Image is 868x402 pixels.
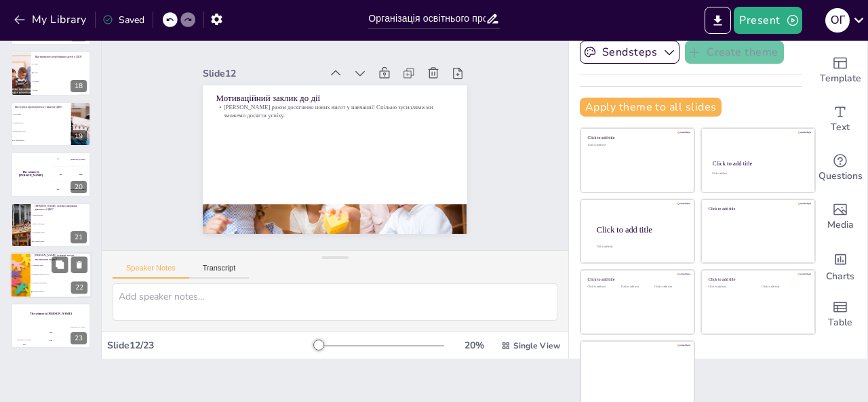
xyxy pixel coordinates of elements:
[368,9,485,28] input: Insert title
[762,285,804,289] div: Click to add text
[33,63,90,64] span: 6 годин
[71,256,87,273] button: Delete Slide
[33,89,90,91] span: 5 годин
[33,282,91,284] span: Методичні об’єднання
[15,105,67,109] p: Які гуртки пропонуються у вашому ЗДО?
[79,174,82,176] div: Jaap
[216,92,454,104] p: Мотиваційний заклик до дії
[820,71,861,86] span: Template
[709,206,806,211] div: Click to add title
[10,252,92,298] div: 22
[11,152,91,197] div: 20
[11,102,91,146] div: 19
[51,182,91,197] div: 300
[11,339,37,341] div: [PERSON_NAME]
[51,167,91,182] div: 200
[580,41,679,64] button: Sendsteps
[11,203,91,247] div: 21
[10,9,92,31] button: My Library
[13,122,70,123] span: Англійська мова
[11,303,91,348] div: 23
[11,341,37,348] div: 100
[33,72,90,73] span: 8 годин
[580,98,722,117] button: Apply theme to all slides
[203,67,320,80] div: Slide 12
[102,14,144,26] div: Saved
[35,204,87,212] p: [PERSON_NAME] основні напрямки діяльності ЗДО?
[71,130,87,142] div: 19
[621,285,652,289] div: Click to add text
[33,273,91,275] span: [DEMOGRAPHIC_DATA]
[38,334,64,348] div: 200
[825,8,850,33] div: О Г
[189,264,250,279] button: Transcript
[71,181,87,193] div: 20
[709,277,806,282] div: Click to add title
[113,264,189,279] button: Speaker Notes
[813,95,867,144] div: Add text boxes
[813,241,867,290] div: Add charts and graphs
[33,81,90,82] span: 4 години
[11,51,91,96] div: 18
[588,277,685,282] div: Click to add title
[33,264,91,266] span: Тематичні тижні
[597,245,682,248] div: Click to add body
[813,193,867,241] div: Add images, graphics, shapes or video
[654,285,685,289] div: Click to add text
[71,231,87,243] div: 21
[712,173,802,176] div: Click to add text
[588,144,685,147] div: Click to add text
[827,218,854,233] span: Media
[71,332,87,344] div: 23
[709,285,751,289] div: Click to add text
[38,331,64,334] div: Jaap
[705,7,731,34] button: Export to PowerPoint
[458,339,490,352] div: 20 %
[64,326,91,328] div: [PERSON_NAME]
[11,313,91,316] h4: The winner is [PERSON_NAME]
[35,254,87,261] p: [PERSON_NAME] основні заходи заплановані на рік?
[813,46,867,95] div: Add ready made slides
[813,144,867,193] div: Get real-time input from your audience
[685,41,784,64] button: Create theme
[818,169,863,184] span: Questions
[831,120,850,135] span: Text
[734,7,802,34] button: Present
[71,80,87,92] div: 18
[828,315,852,330] span: Table
[64,328,91,348] div: 300
[11,171,51,178] h4: The winner is [PERSON_NAME]
[713,160,803,167] div: Click to add title
[825,7,850,34] button: О Г
[33,241,90,242] span: Усі вищезазначені
[13,131,70,132] span: Театральний гурток
[52,256,68,273] button: Duplicate Slide
[71,281,87,294] div: 22
[35,54,87,58] p: Яка тривалість перебування дітей у ЗДО?
[588,285,618,289] div: Click to add text
[588,136,685,140] div: Click to add title
[597,224,684,234] div: Click to add title
[33,214,90,216] span: Освітній процес
[13,113,70,115] span: Хореографія
[13,140,70,141] span: Усі вищезазначені
[513,340,560,351] span: Single View
[826,269,854,284] span: Charts
[33,223,90,224] span: Робота з батьками
[813,290,867,339] div: Add a table
[33,291,91,293] span: Усі вищезазначені
[51,152,91,167] div: 100
[216,103,454,119] p: [PERSON_NAME] разом досягнемо нових висот у навчанні! Спільно зусиллями ми зможемо досягти успіху.
[33,232,90,233] span: Методична робота
[107,339,314,352] div: Slide 12 / 23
